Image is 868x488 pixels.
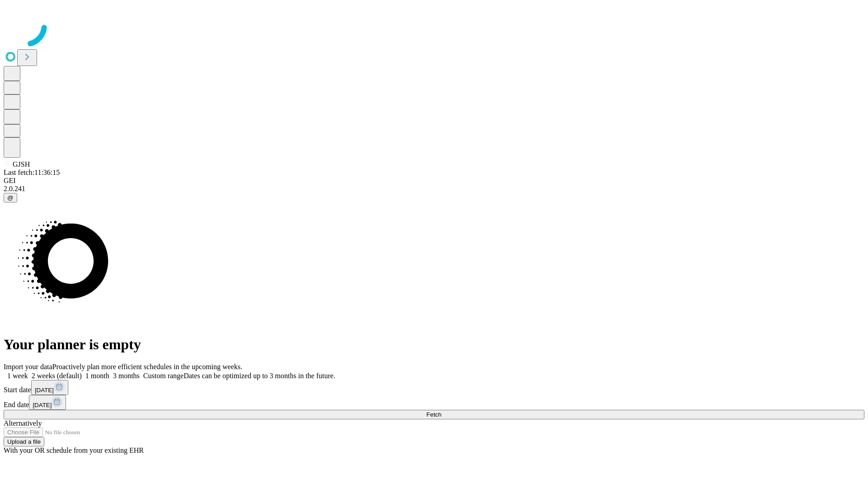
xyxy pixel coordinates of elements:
[143,372,184,380] span: Custom range
[4,336,864,353] h1: Your planner is empty
[4,177,864,185] div: GEI
[13,160,30,168] span: GJSH
[4,185,864,193] div: 2.0.241
[4,380,864,395] div: Start date
[4,395,864,410] div: End date
[426,411,441,418] span: Fetch
[4,410,864,419] button: Fetch
[113,372,140,380] span: 3 months
[29,395,66,410] button: [DATE]
[4,446,144,454] span: With your OR schedule from your existing EHR
[7,194,14,201] span: @
[33,402,52,408] span: [DATE]
[4,437,44,446] button: Upload a file
[4,363,52,371] span: Import your data
[32,372,82,380] span: 2 weeks (default)
[52,363,242,371] span: Proactively plan more efficient schedules in the upcoming weeks.
[31,380,68,395] button: [DATE]
[184,372,335,380] span: Dates can be optimized up to 3 months in the future.
[35,387,54,394] span: [DATE]
[4,419,42,427] span: Alternatively
[85,372,109,380] span: 1 month
[7,372,28,380] span: 1 week
[4,169,60,176] span: Last fetch: 11:36:15
[4,193,17,202] button: @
